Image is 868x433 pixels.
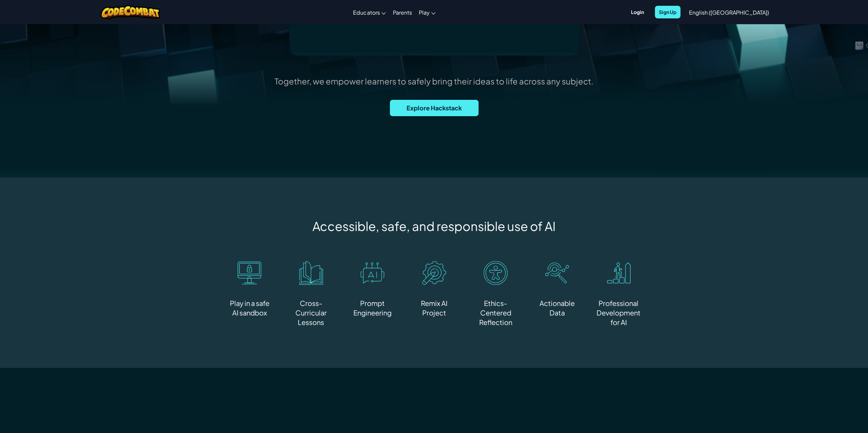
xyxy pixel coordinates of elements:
span: Play [418,9,429,16]
div: Play in a safe AI sandbox [227,298,271,318]
a: English ([GEOGRAPHIC_DATA]) [686,3,773,21]
a: Parents [389,3,415,21]
a: Educators [350,3,389,21]
button: Login [627,6,648,18]
span: English ([GEOGRAPHIC_DATA]) [689,9,769,16]
button: Sign Up [655,6,680,18]
img: CodeCombat logo [101,5,160,19]
img: Vector image to illustrate Cross- Curricular Lessons [299,261,323,285]
img: Vector image to illustrate Remix AI Project [422,261,446,285]
div: Cross- Curricular Lessons [289,298,333,327]
button: Explore Hackstack [390,100,479,116]
p: Together, we empower learners to safely bring their ideas to life across any subject. [275,76,593,86]
img: Vector image to illustrate Prompt Engineering [361,261,384,285]
span: Educators [353,9,380,16]
div: Prompt Engineering [350,298,395,318]
span: Accessible, safe, and responsible use of AI [312,218,556,234]
img: Vector image to illustrate Play in a safe AI sandbox [237,261,261,285]
div: Professional Development for AI [596,298,641,327]
img: Vector image to illustrate Ethics-Centered Reflection [484,261,507,285]
a: Play [415,3,439,21]
img: Vector image to illustrate Professional Development for AI [607,261,631,285]
div: Ethics-Centered Reflection [473,298,518,327]
div: Remix AI Project [412,298,456,318]
div: Actionable Data [535,298,579,318]
img: Vector image to illustrate Actionable Data [545,261,569,285]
